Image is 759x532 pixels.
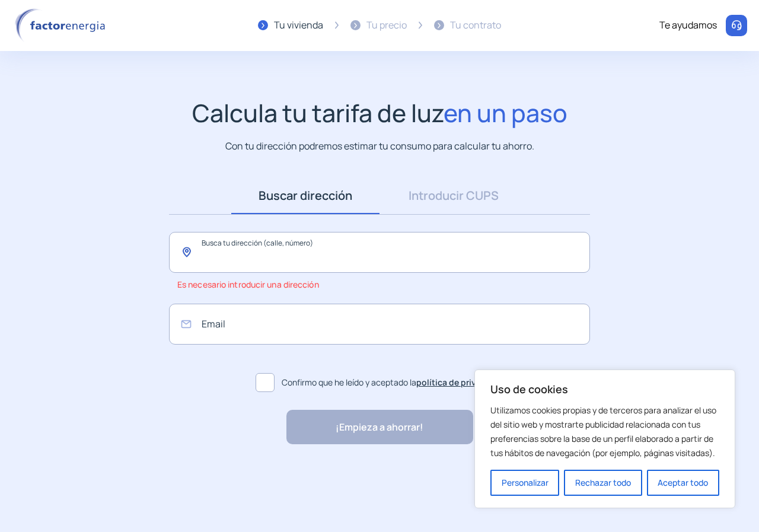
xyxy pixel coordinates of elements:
[647,470,719,496] button: Aceptar todo
[444,96,567,129] span: en un paso
[282,376,503,389] span: Confirmo que he leído y aceptado la
[177,273,319,297] span: Es necesario introducir una dirección
[379,177,528,214] a: Introducir CUPS
[490,382,719,396] p: Uso de cookies
[192,98,567,128] h1: Calcula tu tarifa de luz
[731,20,742,31] img: llamar
[659,18,717,33] div: Te ayudamos
[490,403,719,460] p: Utilizamos cookies propias y de terceros para analizar el uso del sitio web y mostrarte publicida...
[490,470,559,496] button: Personalizar
[366,18,407,33] div: Tu precio
[474,369,735,508] div: Uso de cookies
[225,139,534,154] p: Con tu dirección podremos estimar tu consumo para calcular tu ahorro.
[416,377,503,388] a: política de privacidad
[12,8,113,43] img: logo factor
[274,18,323,33] div: Tu vivienda
[564,470,642,496] button: Rechazar todo
[231,177,379,214] a: Buscar dirección
[450,18,501,33] div: Tu contrato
